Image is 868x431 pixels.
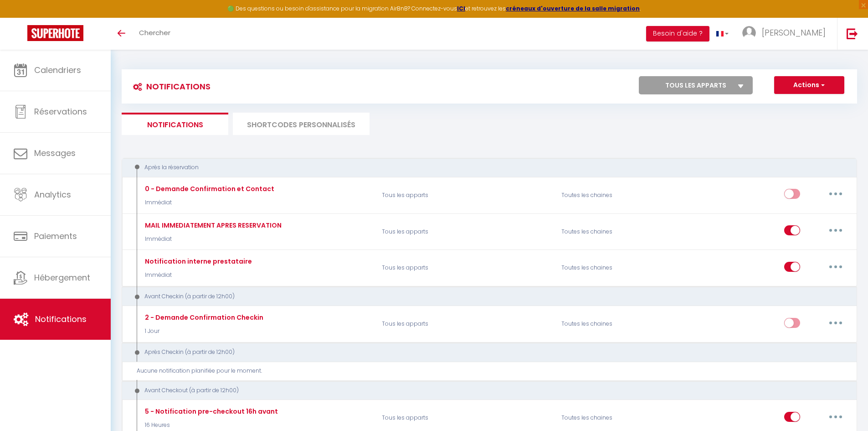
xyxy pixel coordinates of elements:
[143,421,278,430] p: 16 Heures
[555,311,675,338] div: Toutes les chaines
[139,28,170,37] span: Chercher
[122,113,228,135] li: Notifications
[34,272,90,283] span: Hébergement
[34,147,76,159] span: Messages
[130,163,834,172] div: Après la réservation
[132,18,177,50] a: Chercher
[555,218,675,245] div: Toutes les chaines
[34,230,77,242] span: Paiements
[34,64,81,76] span: Calendriers
[457,5,465,12] a: ICI
[130,386,834,395] div: Avant Checkout (à partir de 12h00)
[34,189,71,200] span: Analytics
[143,406,278,416] div: 5 - Notification pre-checkout 16h avant
[774,76,844,94] button: Actions
[143,198,274,207] p: Immédiat
[143,327,263,336] p: 1 Jour
[143,220,282,230] div: MAIL IMMEDIATEMENT APRES RESERVATION
[143,312,263,322] div: 2 - Demande Confirmation Checkin
[506,5,640,12] a: créneaux d'ouverture de la salle migration
[27,25,83,41] img: Super Booking
[376,311,555,338] p: Tous les apparts
[376,218,555,245] p: Tous les apparts
[143,184,274,194] div: 0 - Demande Confirmation et Contact
[130,292,834,301] div: Avant Checkin (à partir de 12h00)
[143,271,252,280] p: Immédiat
[847,28,858,39] img: logout
[34,106,87,117] span: Réservations
[143,235,282,244] p: Immédiat
[233,113,370,135] li: SHORTCODES PERSONNALISÉS
[735,18,837,50] a: ... [PERSON_NAME]
[376,182,555,208] p: Tous les apparts
[35,313,87,325] span: Notifications
[555,255,675,281] div: Toutes les chaines
[128,76,211,97] h3: Notifications
[555,182,675,208] div: Toutes les chaines
[376,255,555,281] p: Tous les apparts
[646,26,709,42] button: Besoin d'aide ?
[143,256,252,266] div: Notification interne prestataire
[137,367,849,375] div: Aucune notification planifiée pour le moment.
[762,27,826,38] span: [PERSON_NAME]
[742,26,756,40] img: ...
[130,348,834,357] div: Après Checkin (à partir de 12h00)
